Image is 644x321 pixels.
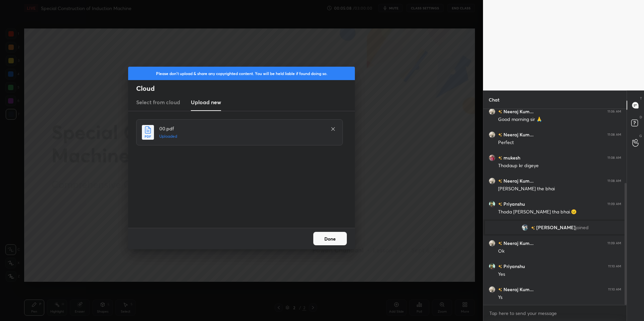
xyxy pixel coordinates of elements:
div: 11:09 AM [607,241,621,245]
img: no-rating-badge.077c3623.svg [498,242,502,245]
img: f293b4ea735f4af582563b16c449ac8b.jpg [489,263,495,270]
div: 11:06 AM [607,110,621,114]
p: D [640,115,642,120]
span: [PERSON_NAME] [536,225,576,230]
img: no-rating-badge.077c3623.svg [498,179,502,183]
h6: Neeraj Kum... [502,131,534,138]
h6: Neeraj Kum... [502,240,534,247]
p: Chat [483,91,505,109]
h6: mukesh [502,154,520,161]
img: no-rating-badge.077c3623.svg [498,110,502,114]
h5: Uploaded [159,133,324,139]
p: G [639,133,642,138]
img: no-rating-badge.077c3623.svg [498,133,502,137]
img: no-rating-badge.077c3623.svg [531,226,535,230]
div: Thodaup kr digeye [498,163,621,169]
img: 9081843af544456586c459531e725913.jpg [489,240,495,247]
img: 9081843af544456586c459531e725913.jpg [489,286,495,293]
div: [PERSON_NAME] the bhai [498,186,621,192]
div: grid [483,109,627,305]
div: Please don't upload & share any copyrighted content. You will be held liable if found doing so. [128,67,355,80]
img: 9081843af544456586c459531e725913.jpg [489,108,495,115]
h4: 00.pdf [159,125,324,132]
h3: Upload new [191,98,221,106]
div: Good morning sir 🙏 [498,116,621,123]
img: no-rating-badge.077c3623.svg [498,288,502,292]
h6: Neeraj Kum... [502,108,534,115]
h6: Priyanshu [502,200,525,207]
img: 9081843af544456586c459531e725913.jpg [489,178,495,184]
div: 11:08 AM [607,156,621,160]
h6: Neeraj Kum... [502,177,534,184]
h6: Neeraj Kum... [502,286,534,293]
div: Thoda [PERSON_NAME] tha bhai.😐 [498,209,621,215]
div: Perfect [498,139,621,146]
div: 11:09 AM [607,202,621,206]
img: db500a96215b46539d6c2ed345a88a13.jpg [489,154,495,161]
img: no-rating-badge.077c3623.svg [498,202,502,206]
img: dd25de8fb75f4b548ce634ff3f3c9755.jpg [522,224,528,231]
div: 11:10 AM [608,264,621,268]
h2: Cloud [136,84,355,93]
img: f293b4ea735f4af582563b16c449ac8b.jpg [489,201,495,207]
span: joined [576,225,589,230]
h6: Priyanshu [502,263,525,270]
button: Done [313,232,347,245]
img: no-rating-badge.077c3623.svg [498,156,502,160]
p: T [640,96,642,101]
div: 11:08 AM [607,133,621,137]
img: no-rating-badge.077c3623.svg [498,265,502,268]
div: Yes [498,271,621,278]
div: 11:10 AM [608,287,621,292]
img: 9081843af544456586c459531e725913.jpg [489,131,495,138]
div: Ys [498,294,621,301]
div: Ok [498,248,621,255]
div: 11:08 AM [607,179,621,183]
